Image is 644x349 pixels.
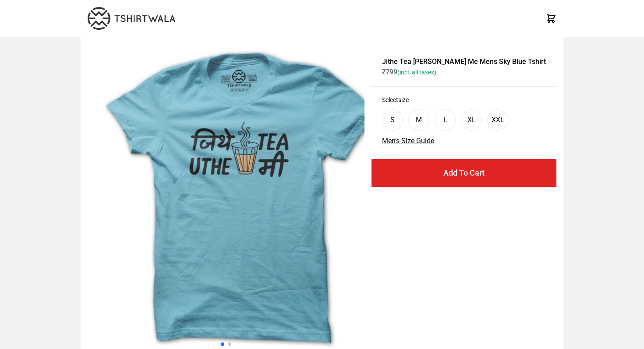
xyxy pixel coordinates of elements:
div: S [390,115,395,125]
span: ₹ 799 [382,68,436,76]
span: (incl. all taxes) [397,69,436,76]
div: M [416,115,422,125]
button: Men's Size Guide [382,136,434,146]
div: XL [467,115,476,125]
button: Add To Cart [372,159,556,187]
div: XXL [492,115,504,125]
h3: Select size [382,95,546,104]
h1: Jithe Tea [PERSON_NAME] Me Mens Sky Blue Tshirt [382,56,546,67]
div: L [443,115,447,125]
img: TW-LOGO-400-104.png [88,7,175,30]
